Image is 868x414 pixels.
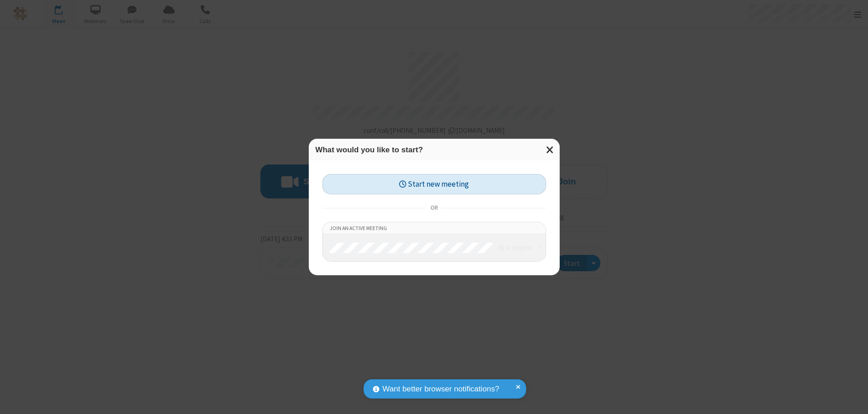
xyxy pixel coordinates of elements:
[316,146,553,154] h3: What would you like to start?
[499,244,532,252] em: in progress
[541,139,560,161] button: Close modal
[322,174,546,194] button: Start new meeting
[427,202,441,215] span: or
[323,222,546,234] li: Join an active meeting
[382,383,499,395] span: Want better browser notifications?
